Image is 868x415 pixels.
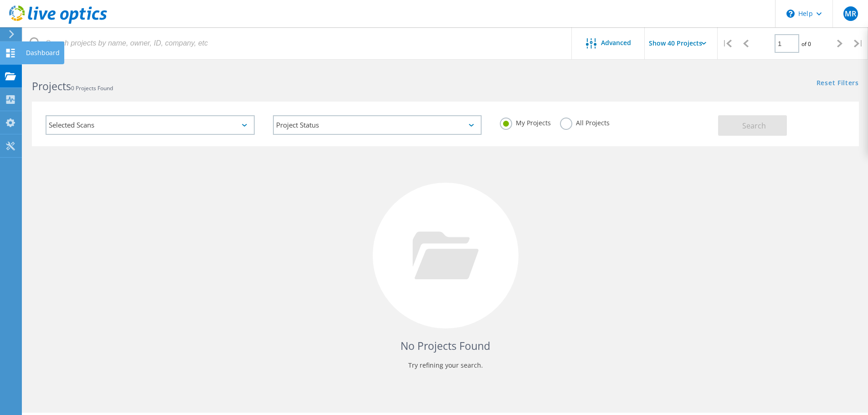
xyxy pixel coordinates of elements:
[560,118,610,126] label: All Projects
[601,40,631,46] span: Advanced
[500,118,551,126] label: My Projects
[786,10,795,18] svg: \n
[718,115,787,136] button: Search
[718,27,736,60] div: |
[23,27,572,59] input: Search projects by name, owner, ID, company, etc
[9,19,107,26] a: Live Optics Dashboard
[41,338,850,354] h4: No Projects Found
[41,358,850,373] p: Try refining your search.
[801,40,811,48] span: of 0
[849,27,868,60] div: |
[742,121,766,131] span: Search
[817,80,859,87] a: Reset Filters
[46,115,255,135] div: Selected Scans
[845,10,856,17] span: MR
[32,79,71,93] b: Projects
[273,115,482,135] div: Project Status
[71,84,113,92] span: 0 Projects Found
[26,50,60,56] div: Dashboard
